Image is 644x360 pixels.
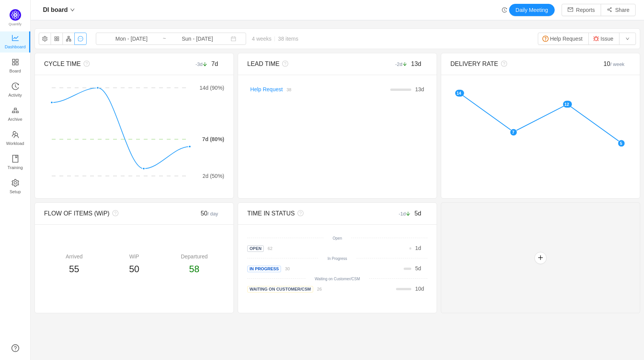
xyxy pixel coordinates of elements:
[11,107,19,122] a: Archive
[415,265,418,271] span: 5
[283,86,291,92] a: 38
[11,35,19,50] a: Dashboard
[100,35,163,43] input: Start date
[69,264,79,274] span: 55
[202,62,207,67] i: icon: arrow-down
[414,210,421,217] span: 5d
[81,61,90,67] i: icon: question-circle
[6,136,24,151] span: Workload
[415,265,421,271] span: d
[313,286,322,292] a: 26
[62,33,75,45] button: icon: apartment
[70,8,75,12] i: icon: down
[327,256,347,261] small: In Progress
[601,4,636,16] button: icon: share-altShare
[246,36,304,42] span: 4 weeks
[285,266,289,271] small: 30
[44,209,179,218] div: FLOW OF ITEMS (WiP)
[317,287,322,291] small: 26
[9,22,22,26] span: Quantify
[411,61,421,67] span: 13d
[11,83,19,98] a: Activity
[11,179,19,195] a: Setup
[211,61,218,67] span: 7d
[11,82,19,90] i: icon: history
[11,131,19,138] i: icon: team
[278,36,298,42] span: 38 items
[39,33,51,45] button: icon: setting
[166,35,228,43] input: End date
[593,36,599,42] img: 10303
[619,33,636,45] button: icon: down
[44,61,81,67] span: CYCLE TIME
[562,4,601,16] button: icon: mailReports
[104,253,164,261] div: WiP
[247,209,383,218] div: TIME IN STATUS
[8,87,22,103] span: Activity
[179,209,225,218] div: 50
[509,4,555,16] button: Daily Meeting
[11,131,19,146] a: Workload
[51,33,63,45] button: icon: appstore
[295,210,304,216] i: icon: question-circle
[279,61,288,67] i: icon: question-circle
[11,107,19,114] i: icon: gold
[11,344,19,352] a: icon: question-circle
[315,277,360,281] small: Waiting on Customer/CSM
[603,61,624,67] span: 10
[534,252,547,264] button: icon: plus
[10,9,21,21] img: Quantify
[415,286,424,292] span: d
[415,286,421,292] span: 10
[588,33,619,45] button: Issue
[250,86,283,92] a: Help Request
[247,245,264,252] span: Open
[399,211,414,217] small: -1d
[195,61,211,67] small: -3d
[43,4,68,16] span: DI board
[415,245,421,251] span: d
[498,61,507,67] i: icon: question-circle
[11,58,19,66] i: icon: appstore
[415,86,421,92] span: 13
[11,59,19,74] a: Board
[450,59,586,69] div: DELIVERY RATE
[264,245,272,251] a: 62
[11,155,19,163] i: icon: book
[395,61,411,67] small: -2d
[415,245,418,251] span: 1
[247,286,313,293] span: Waiting on Customer/CSM
[129,264,140,274] span: 50
[610,61,624,67] small: / week
[502,7,507,13] i: icon: history
[207,211,218,217] small: / day
[402,62,407,67] i: icon: arrow-down
[11,155,19,171] a: Training
[542,36,549,42] img: 10320
[268,246,272,251] small: 62
[10,63,21,79] span: Board
[247,61,279,67] span: LEAD TIME
[406,211,411,216] i: icon: arrow-down
[44,253,104,261] div: Arrived
[231,36,236,41] i: icon: calendar
[5,39,26,54] span: Dashboard
[287,87,291,92] small: 38
[415,86,424,92] span: d
[538,33,589,45] button: Help Request
[110,210,118,216] i: icon: question-circle
[8,112,22,127] span: Archive
[7,160,23,175] span: Training
[164,253,224,261] div: Departured
[247,266,281,272] span: In Progress
[11,34,19,42] i: icon: line-chart
[11,179,19,187] i: icon: setting
[10,184,21,199] span: Setup
[281,265,289,271] a: 30
[333,236,342,240] small: Open
[189,264,199,274] span: 58
[74,33,87,45] button: icon: message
